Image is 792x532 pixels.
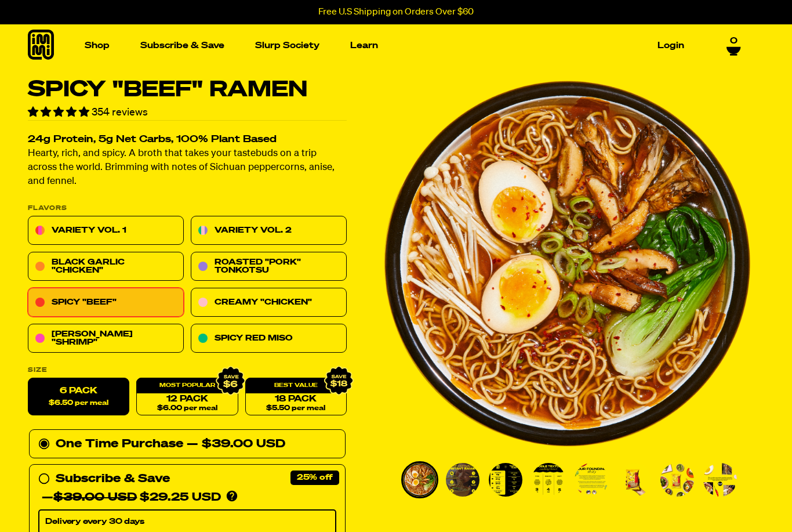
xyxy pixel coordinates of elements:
div: PDP main carousel [383,79,751,447]
a: Learn [346,37,383,55]
li: Go to slide 8 [702,461,739,498]
iframe: Marketing Popup [6,478,125,526]
span: $6.50 per meal [49,400,108,407]
img: Spicy "Beef" Ramen [617,463,651,497]
label: 6 Pack [28,378,129,416]
img: Spicy "Beef" Ramen [446,463,479,497]
span: 0 [730,36,737,46]
a: 18 Pack$5.50 per meal [245,378,347,416]
div: — $29.25 USD [42,488,221,507]
li: Go to slide 3 [487,461,524,498]
div: — $39.00 USD [187,435,285,454]
a: Variety Vol. 2 [191,216,347,245]
a: 12 Pack$6.00 per meal [136,378,238,416]
nav: Main navigation [80,24,689,67]
p: Free U.S Shipping on Orders Over $60 [318,7,474,17]
a: Black Garlic "Chicken" [28,252,184,281]
li: Go to slide 2 [444,461,481,498]
span: 354 reviews [92,107,148,118]
a: Roasted "Pork" Tonkotsu [191,252,347,281]
a: Spicy "Beef" [28,288,184,317]
a: [PERSON_NAME] "Shrimp" [28,324,184,353]
li: Go to slide 4 [530,461,567,498]
h1: Spicy "Beef" Ramen [28,79,347,101]
img: Spicy "Beef" Ramen [489,463,522,497]
li: Go to slide 5 [573,461,610,498]
img: Spicy "Beef" Ramen [383,79,751,447]
li: Go to slide 6 [616,461,653,498]
a: Subscribe & Save [136,37,229,55]
label: Size [28,367,347,374]
a: Variety Vol. 1 [28,216,184,245]
a: 0 [726,36,741,56]
img: Spicy "Beef" Ramen [660,463,694,497]
img: Spicy "Beef" Ramen [575,463,608,497]
p: Hearty, rich, and spicy. A broth that takes your tastebuds on a trip across the world. Brimming w... [28,147,347,189]
span: 4.82 stars [28,107,92,118]
p: Flavors [28,205,347,212]
li: Go to slide 7 [659,461,696,498]
li: Go to slide 1 [401,461,438,498]
a: Spicy Red Miso [191,324,347,353]
span: $5.50 per meal [266,405,325,412]
a: Shop [80,37,114,55]
img: Spicy "Beef" Ramen [703,463,737,497]
div: One Time Purchase [38,435,336,454]
li: 1 of 8 [383,79,751,447]
h2: 24g Protein, 5g Net Carbs, 100% Plant Based [28,135,347,145]
a: Login [653,37,689,55]
div: PDP main carousel thumbnails [383,461,751,498]
div: Subscribe & Save [56,470,170,488]
span: $6.00 per meal [157,405,217,412]
img: Spicy "Beef" Ramen [532,463,565,497]
img: Spicy "Beef" Ramen [403,463,437,497]
a: Slurp Society [250,37,324,55]
a: Creamy "Chicken" [191,288,347,317]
